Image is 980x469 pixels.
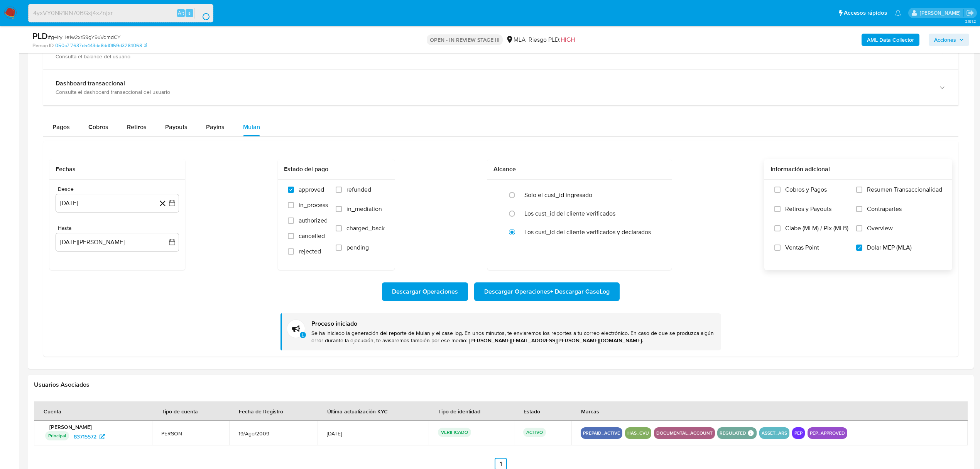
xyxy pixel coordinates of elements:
span: # g4lryHe1w2xr59gY9uVdmdCY [48,33,121,41]
b: PLD [32,30,48,42]
span: Acciones [934,34,956,46]
p: andres.vilosio@mercadolibre.com [920,9,963,17]
a: 050c7f7637da443da8dd0f69d3284068 [55,42,147,49]
p: OPEN - IN REVIEW STAGE III [427,34,503,45]
button: Acciones [929,34,969,46]
a: Salir [966,9,974,17]
span: Accesos rápidos [844,9,887,17]
span: Alt [178,9,184,17]
a: Notificaciones [895,10,901,16]
h2: Usuarios Asociados [34,381,968,389]
b: Person ID [32,42,54,49]
b: AML Data Collector [867,34,914,46]
button: search-icon [194,8,210,19]
span: Riesgo PLD: [529,36,575,44]
input: Buscar usuario o caso... [29,8,213,18]
span: HIGH [561,35,575,44]
span: s [188,9,191,17]
button: AML Data Collector [862,34,919,46]
div: MLA [506,36,525,44]
span: 3.161.2 [965,18,976,24]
